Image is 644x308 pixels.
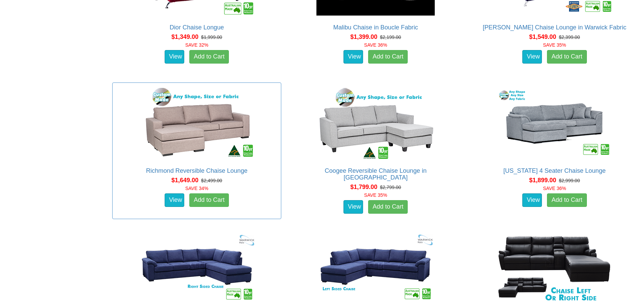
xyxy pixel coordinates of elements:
img: Denver Chaise Lounge with End Recliner in Fabric [494,230,615,304]
span: $1,899.00 [529,177,556,184]
del: $2,399.00 [559,34,580,40]
font: SAVE 32% [185,42,208,48]
font: SAVE 36% [364,42,387,48]
a: View [343,50,363,64]
img: Arizona 4 Seater with Left side Chaise in Fabric [315,230,436,304]
span: $1,649.00 [171,177,198,184]
a: View [522,193,542,207]
img: Arizona 4 Seater with Right side Chaise in Fabric [136,230,258,304]
a: Coogee Reversible Chaise Lounge in [GEOGRAPHIC_DATA] [325,167,427,181]
a: Add to Cart [547,50,587,64]
font: SAVE 36% [543,186,566,191]
a: [US_STATE] 4 Seater Chaise Lounge [503,167,606,174]
font: SAVE 35% [543,42,566,48]
a: Malibu Chaise in Boucle Fabric [333,24,418,31]
span: $1,399.00 [350,33,377,40]
del: $2,799.00 [380,185,401,190]
span: $1,799.00 [350,184,377,190]
a: Richmond Reversible Chaise Lounge [146,167,247,174]
a: [PERSON_NAME] Chaise Lounge in Warwick Fabric [483,24,626,31]
del: $2,199.00 [380,34,401,40]
a: View [343,200,363,214]
a: Add to Cart [189,50,229,64]
a: Dior Chaise Longue [170,24,224,31]
del: $2,499.00 [201,178,222,183]
img: Richmond Reversible Chaise Lounge [136,86,258,161]
del: $1,999.00 [201,34,222,40]
img: Coogee Reversible Chaise Lounge in Fabric [315,86,436,161]
a: Add to Cart [368,50,408,64]
span: $1,549.00 [529,33,556,40]
font: SAVE 34% [185,186,208,191]
del: $2,999.00 [559,178,580,183]
a: Add to Cart [547,193,587,207]
a: View [522,50,542,64]
a: Add to Cart [368,200,408,214]
font: SAVE 35% [364,192,387,198]
a: View [165,193,184,207]
img: Texas 4 Seater Chaise Lounge [494,86,615,161]
a: Add to Cart [189,193,229,207]
a: View [165,50,184,64]
span: $1,349.00 [171,33,198,40]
